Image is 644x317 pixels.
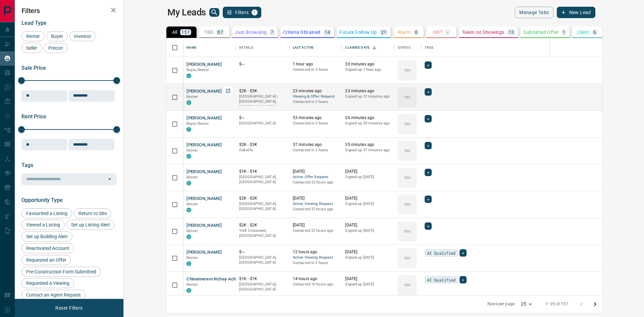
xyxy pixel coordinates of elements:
p: $2K - $2K [239,196,286,201]
div: + [460,276,467,283]
span: Buyer, Renter [186,68,209,72]
p: $--- [239,61,286,67]
div: Details [239,38,253,57]
div: Last Active [289,38,342,57]
p: Signed up [DATE] [345,255,391,260]
p: All [172,30,177,35]
div: Name [186,38,197,57]
span: Renter [24,34,42,39]
div: Status [398,38,411,57]
div: condos.ca [186,100,191,105]
div: Requested an Offer [21,255,71,265]
p: 23 minutes ago [345,88,391,94]
span: Sale Price [21,65,46,71]
div: Viewed a Listing [21,220,65,230]
p: Signed up [DATE] [345,201,391,207]
p: Contacted 22 hours ago [293,180,339,185]
div: Investor [69,31,96,41]
button: Go to next page [588,298,602,311]
p: 1 [562,30,565,35]
div: + [460,249,467,257]
span: + [462,276,464,283]
button: Reset Filters [51,302,87,314]
div: condos.ca [186,73,191,78]
p: 14 hours ago [293,276,339,282]
span: Viewing & Offer Request [293,94,339,100]
div: + [425,115,432,122]
p: 21 [381,30,387,35]
p: Contacted 22 hours ago [293,207,339,212]
p: [GEOGRAPHIC_DATA], [GEOGRAPHIC_DATA] [239,201,286,212]
div: Return to Site [74,208,111,218]
button: [PERSON_NAME] [186,222,222,229]
span: Renter [186,229,198,233]
div: condos.ca [186,208,191,212]
p: Client [577,30,589,35]
p: Just Browsing [235,30,267,35]
p: $--- [239,115,286,121]
p: [DATE] [345,196,391,201]
button: Open [105,174,114,184]
span: Contact an Agent Request [24,292,83,298]
p: - [447,30,448,35]
span: + [427,62,429,68]
p: Contacted in 3 hours [293,121,339,126]
div: Reactivated Account [21,243,74,253]
span: AI Qualified [427,250,456,256]
button: [PERSON_NAME] [186,142,222,148]
span: Renter [186,148,198,153]
button: Chinemerem Nchey-Achukwu [186,276,247,282]
p: 7 [271,30,273,35]
p: [DATE] [345,276,391,282]
p: 13 [508,30,514,35]
button: [PERSON_NAME] [186,61,222,68]
p: 14 [325,30,330,35]
span: Seller [24,45,40,51]
button: search button [209,8,219,17]
span: Tags [21,162,33,168]
div: Set up Listing Alert [66,220,115,230]
button: [PERSON_NAME] [186,88,222,95]
p: 1 hour ago [293,61,339,67]
div: Precon [44,43,68,53]
div: condos.ca [186,234,191,239]
p: 26 minutes ago [345,115,391,121]
span: Renter [186,202,198,206]
span: AI Qualified [427,276,456,283]
p: TBD [404,121,410,126]
span: Active Viewing Request [293,201,339,207]
div: Renter [21,31,45,41]
span: Requested a Viewing [24,280,72,286]
span: Rent Price [21,113,46,120]
span: Buyer, Renter [186,121,209,126]
span: Favourited a Listing [24,211,70,216]
p: Contacted in 3 hours [293,67,339,72]
p: Signed up [DATE] [345,174,391,180]
p: Signed up 27 minutes ago [345,94,391,99]
p: [GEOGRAPHIC_DATA], [GEOGRAPHIC_DATA] [239,174,286,185]
div: Name [183,38,236,57]
p: Warm [398,30,411,35]
p: TBD [404,282,410,287]
p: [DATE] [293,169,339,174]
p: Submitted Offer [523,30,558,35]
p: Signed up 53 minutes ago [345,121,391,126]
div: 25 [518,299,534,309]
span: Buyer [49,34,65,39]
div: Details [236,38,289,57]
span: + [427,115,429,122]
div: Claimed Date [345,38,370,57]
p: TBD [404,148,410,153]
button: Manage Tabs [515,7,553,18]
p: Contacted in 3 hours [293,260,339,266]
p: Signed up 1 hour ago [345,67,391,72]
p: TBD [404,95,410,100]
p: [GEOGRAPHIC_DATA], [GEOGRAPHIC_DATA] [239,282,286,292]
span: Renter [186,282,198,287]
span: + [427,169,429,176]
p: 37 minutes ago [293,142,339,148]
div: Claimed Date [342,38,394,57]
p: TBD [404,175,410,180]
button: [PERSON_NAME] [186,169,222,175]
span: + [427,223,429,229]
